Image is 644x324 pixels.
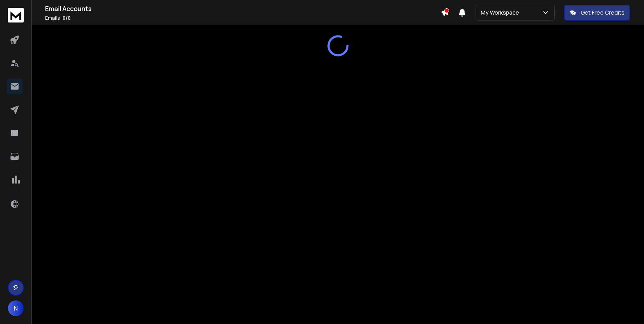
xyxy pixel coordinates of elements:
span: 0 / 0 [62,15,71,21]
button: N [8,300,24,316]
p: My Workspace [481,9,522,17]
button: Get Free Credits [564,5,630,21]
img: logo [8,8,24,22]
p: Get Free Credits [581,9,625,17]
h1: Email Accounts [45,4,441,13]
p: Emails : [45,15,441,21]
